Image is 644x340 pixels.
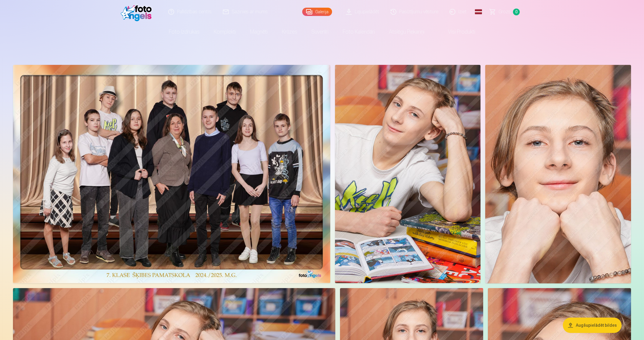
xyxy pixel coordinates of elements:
span: 0 [513,9,520,15]
img: /fa1 [121,2,155,21]
a: Magnēti [243,24,275,40]
a: Galerija [302,8,332,16]
a: Komplekti [207,24,243,40]
a: Foto kalendāri [336,24,382,40]
a: Visi produkti [431,24,482,40]
a: Atslēgu piekariņi [382,24,431,40]
button: Augšupielādēt bildes [563,318,622,333]
a: Foto izdrukas [162,24,207,40]
span: Grozs [498,8,511,15]
a: Suvenīri [304,24,336,40]
a: Krūzes [275,24,304,40]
